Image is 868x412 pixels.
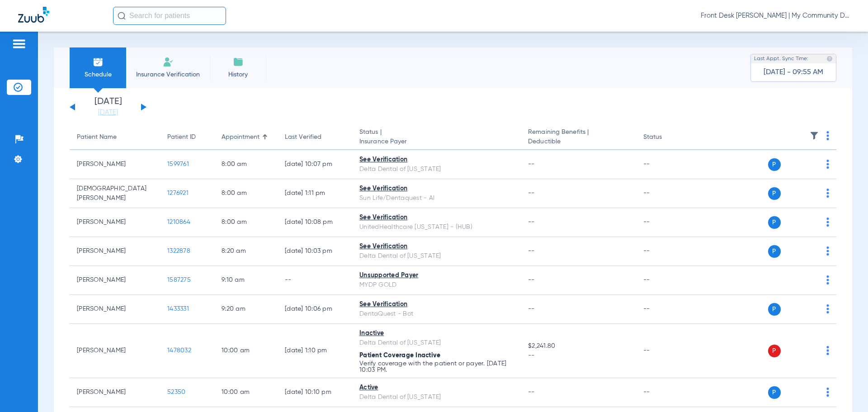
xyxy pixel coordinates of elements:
[113,7,226,25] input: Search for patients
[359,242,514,251] div: See Verification
[18,7,49,23] img: Zuub Logo
[768,245,781,258] span: P
[768,187,781,200] span: P
[528,389,535,395] span: --
[768,158,781,171] span: P
[768,216,781,229] span: P
[167,133,196,142] div: Patient ID
[528,190,535,196] span: --
[70,324,160,378] td: [PERSON_NAME]
[636,208,697,237] td: --
[70,266,160,295] td: [PERSON_NAME]
[285,133,321,142] div: Last Verified
[826,275,829,284] img: group-dot-blue.svg
[76,70,119,79] span: Schedule
[754,54,808,63] span: Last Appt. Sync Time:
[528,219,535,225] span: --
[278,324,352,378] td: [DATE] 1:10 PM
[359,329,514,338] div: Inactive
[359,137,514,147] span: Insurance Payer
[826,56,833,62] img: last sync help info
[222,133,259,142] div: Appointment
[359,271,514,280] div: Unsupported Payer
[70,237,160,266] td: [PERSON_NAME]
[278,208,352,237] td: [DATE] 10:08 PM
[214,295,278,324] td: 9:20 AM
[636,378,697,407] td: --
[167,347,191,354] span: 1478032
[278,150,352,179] td: [DATE] 10:07 PM
[167,190,189,196] span: 1276921
[214,378,278,407] td: 10:00 AM
[528,277,535,283] span: --
[528,306,535,312] span: --
[81,97,135,117] li: [DATE]
[359,194,514,203] div: Sun Life/Dentaquest - AI
[214,237,278,266] td: 8:20 AM
[214,324,278,378] td: 10:00 AM
[167,389,185,395] span: 52350
[285,133,345,142] div: Last Verified
[278,266,352,295] td: --
[359,155,514,165] div: See Verification
[167,219,190,225] span: 1210864
[636,266,697,295] td: --
[70,295,160,324] td: [PERSON_NAME]
[359,360,514,373] p: Verify coverage with the patient or payer. [DATE] 10:03 PM.
[214,266,278,295] td: 9:10 AM
[528,351,628,360] span: --
[167,277,191,283] span: 1587275
[233,57,244,67] img: History
[764,68,823,77] span: [DATE] - 09:55 AM
[214,179,278,208] td: 8:00 AM
[278,378,352,407] td: [DATE] 10:10 PM
[77,133,153,142] div: Patient Name
[826,346,829,355] img: group-dot-blue.svg
[359,352,440,359] span: Patient Coverage Inactive
[81,108,135,117] a: [DATE]
[768,386,781,399] span: P
[278,179,352,208] td: [DATE] 1:11 PM
[214,150,278,179] td: 8:00 AM
[359,393,514,402] div: Delta Dental of [US_STATE]
[167,306,189,312] span: 1433331
[521,125,636,150] th: Remaining Benefits |
[636,295,697,324] td: --
[826,246,829,256] img: group-dot-blue.svg
[636,125,697,150] th: Status
[214,208,278,237] td: 8:00 AM
[826,218,829,227] img: group-dot-blue.svg
[636,324,697,378] td: --
[118,12,126,20] img: Search Icon
[359,213,514,223] div: See Verification
[359,338,514,348] div: Delta Dental of [US_STATE]
[826,388,829,397] img: group-dot-blue.svg
[352,125,521,150] th: Status |
[167,248,190,254] span: 1322878
[359,223,514,232] div: UnitedHealthcare [US_STATE] - (HUB)
[636,237,697,266] td: --
[826,189,829,198] img: group-dot-blue.svg
[636,150,697,179] td: --
[636,179,697,208] td: --
[70,179,160,208] td: [DEMOGRAPHIC_DATA][PERSON_NAME]
[70,150,160,179] td: [PERSON_NAME]
[528,248,535,254] span: --
[70,378,160,407] td: [PERSON_NAME]
[278,237,352,266] td: [DATE] 10:03 PM
[528,137,628,147] span: Deductible
[528,161,535,167] span: --
[359,280,514,290] div: MYDP GOLD
[359,300,514,309] div: See Verification
[163,57,174,67] img: Manual Insurance Verification
[768,303,781,316] span: P
[70,208,160,237] td: [PERSON_NAME]
[93,57,104,67] img: Schedule
[826,304,829,313] img: group-dot-blue.svg
[826,160,829,169] img: group-dot-blue.svg
[701,11,850,20] span: Front Desk [PERSON_NAME] | My Community Dental Centers
[217,70,259,79] span: History
[12,38,26,49] img: hamburger-icon
[359,251,514,261] div: Delta Dental of [US_STATE]
[278,295,352,324] td: [DATE] 10:06 PM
